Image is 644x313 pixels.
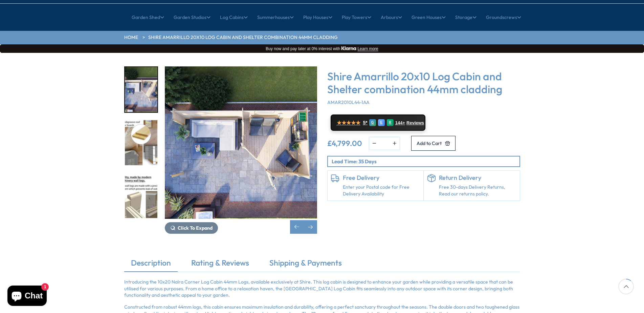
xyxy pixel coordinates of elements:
[124,34,138,41] a: HOME
[178,225,213,231] span: Click To Expand
[486,9,521,26] a: Groundscrews
[455,9,476,26] a: Storage
[184,257,256,272] a: Rating & Reviews
[165,222,218,234] button: Click To Expand
[343,184,420,197] a: Enter your Postal code for Free Delivery Availability
[124,172,158,219] div: 5 / 8
[378,119,385,126] div: E
[124,120,158,166] div: 4 / 8
[381,9,402,26] a: Arbours
[5,286,49,308] inbox-online-store-chat: Shopify online store chat
[331,114,425,131] a: ★★★★★ 5* G E R 144+ Reviews
[257,9,294,26] a: Summerhouses
[132,9,164,26] a: Garden Shed
[411,136,456,151] button: Add to Cart
[412,9,446,26] a: Green Houses
[124,257,178,272] a: Description
[174,9,210,26] a: Garden Studios
[369,119,376,126] div: G
[290,220,304,234] div: Previous slide
[263,257,349,272] a: Shipping & Payments
[395,120,405,126] span: 144+
[327,140,362,147] ins: £4,799.00
[342,9,371,26] a: Play Towers
[148,34,338,41] a: Shire Amarrillo 20x10 Log Cabin and Shelter combination 44mm cladding
[439,184,516,197] p: Free 30-days Delivery Returns, Read our returns policy.
[387,119,394,126] div: R
[343,174,420,182] h6: Free Delivery
[165,66,317,234] div: 3 / 8
[303,9,332,26] a: Play Houses
[124,279,520,299] p: Introducing the 10x20 Nalra Corner Log Cabin 44mm Logs, available exclusively at Shire. This log ...
[417,141,442,146] span: Add to Cart
[406,120,424,126] span: Reviews
[327,70,520,96] h3: Shire Amarrillo 20x10 Log Cabin and Shelter combination 44mm cladding
[327,99,370,105] span: AMAR2010L44-1AA
[304,220,317,234] div: Next slide
[125,173,157,218] img: Walllogs_1_0cea03d8-6ac9-4721-912c-9aa5b60314a6_200x200.jpg
[165,66,317,219] img: Shire Amarrillo 20x10 Log Cabin and Shelter combination 44mm cladding - Best Shed
[125,120,157,165] img: Roofandfloorboards_40ebf52c-b525-4207-8828-7ef03acca8b5_200x200.jpg
[332,158,519,165] p: Lead Time: 35 Days
[125,67,157,112] img: Amarillo3x5_9-2_5-2sq_0723c7ea-a113-40cf-bda3-a7d77bf1f82e_200x200.jpg
[124,66,158,113] div: 3 / 8
[439,174,516,182] h6: Return Delivery
[337,120,360,126] span: ★★★★★
[220,9,248,26] a: Log Cabins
